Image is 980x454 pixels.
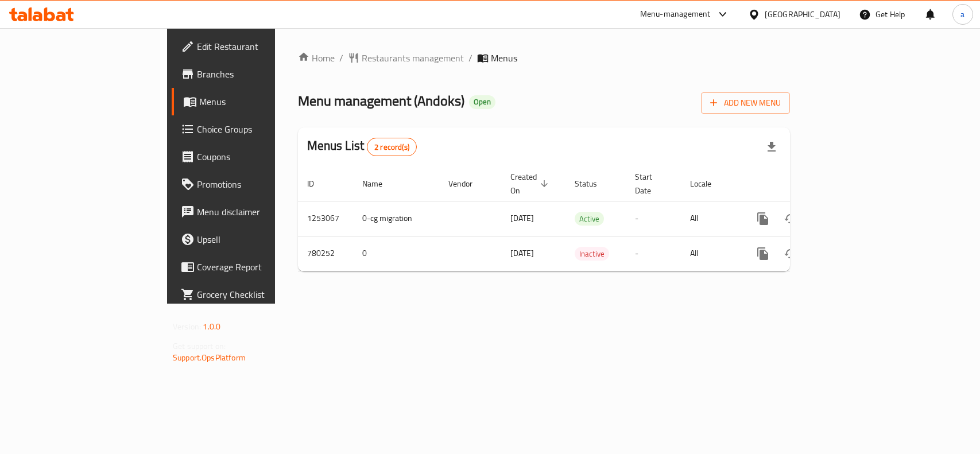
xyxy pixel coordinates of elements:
[510,246,534,261] span: [DATE]
[640,7,711,21] div: Menu-management
[367,138,417,156] div: Total records count
[749,240,777,267] button: more
[197,205,321,219] span: Menu disclaimer
[197,122,321,136] span: Choice Groups
[172,281,331,308] a: Grocery Checklist
[298,166,869,271] table: enhanced table
[173,350,246,365] a: Support.OpsPlatform
[197,232,321,246] span: Upsell
[510,211,534,226] span: [DATE]
[348,51,464,65] a: Restaurants management
[468,51,472,65] li: /
[197,260,321,274] span: Coverage Report
[353,201,439,236] td: 0-cg migration
[197,177,321,191] span: Promotions
[339,51,343,65] li: /
[367,142,416,153] span: 2 record(s)
[777,240,804,267] button: Change Status
[197,288,321,301] span: Grocery Checklist
[298,88,464,114] span: Menu management ( Andoks )
[362,177,397,191] span: Name
[353,236,439,271] td: 0
[960,8,964,21] span: a
[203,319,220,334] span: 1.0.0
[307,177,329,191] span: ID
[173,339,226,354] span: Get support on:
[199,95,321,108] span: Menus
[635,170,667,197] span: Start Date
[172,33,331,60] a: Edit Restaurant
[172,60,331,88] a: Branches
[172,198,331,226] a: Menu disclaimer
[197,67,321,81] span: Branches
[172,226,331,253] a: Upsell
[362,51,464,65] span: Restaurants management
[626,236,681,271] td: -
[575,177,612,191] span: Status
[491,51,517,65] span: Menus
[681,201,740,236] td: All
[197,150,321,164] span: Coupons
[298,51,790,65] nav: breadcrumb
[710,96,781,110] span: Add New Menu
[172,115,331,143] a: Choice Groups
[575,212,604,226] span: Active
[173,319,201,334] span: Version:
[172,253,331,281] a: Coverage Report
[626,201,681,236] td: -
[765,8,840,21] div: [GEOGRAPHIC_DATA]
[740,166,869,201] th: Actions
[701,92,790,114] button: Add New Menu
[690,177,726,191] span: Locale
[172,88,331,115] a: Menus
[510,170,552,197] span: Created On
[758,133,785,161] div: Export file
[469,97,495,107] span: Open
[172,170,331,198] a: Promotions
[681,236,740,271] td: All
[469,95,495,109] div: Open
[749,205,777,232] button: more
[172,143,331,170] a: Coupons
[777,205,804,232] button: Change Status
[307,137,417,156] h2: Menus List
[448,177,487,191] span: Vendor
[575,247,609,261] span: Inactive
[197,40,321,53] span: Edit Restaurant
